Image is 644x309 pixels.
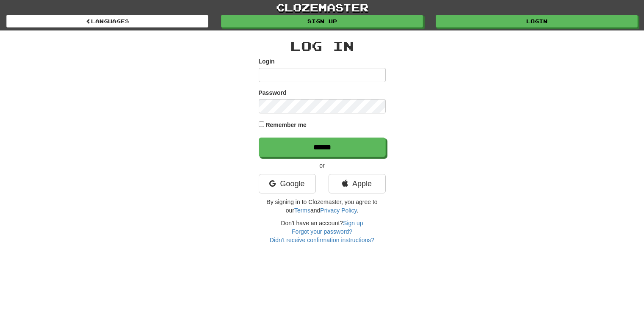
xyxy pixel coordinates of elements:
[343,220,363,226] a: Sign up
[259,198,386,215] p: By signing in to Clozemaster, you agree to our and .
[265,121,307,129] label: Remember me
[292,228,352,235] a: Forgot your password?
[320,207,357,214] a: Privacy Policy
[221,15,423,28] a: Sign up
[329,174,386,193] a: Apple
[259,174,316,193] a: Google
[259,39,386,53] h2: Log In
[436,15,638,28] a: Login
[259,219,386,244] div: Don't have an account?
[294,207,310,214] a: Terms
[259,57,275,66] label: Login
[259,161,386,170] p: or
[6,15,208,28] a: Languages
[259,88,287,97] label: Password
[270,237,374,243] a: Didn't receive confirmation instructions?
